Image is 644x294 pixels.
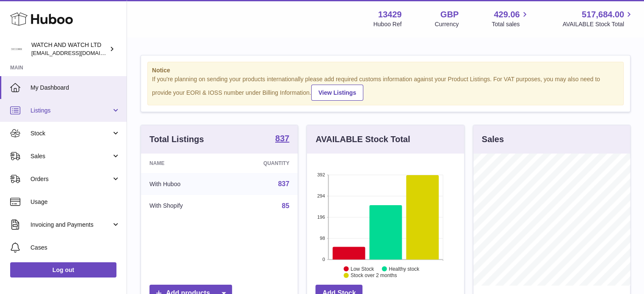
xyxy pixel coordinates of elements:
[320,236,325,241] text: 98
[152,66,619,74] strong: Notice
[152,75,619,101] div: If you're planning on sending your products internationally please add required customs informati...
[141,154,226,173] th: Name
[275,134,289,143] strong: 837
[31,49,124,56] span: [EMAIL_ADDRESS][DOMAIN_NAME]
[378,9,402,20] strong: 13429
[10,43,23,55] img: internalAdmin-13429@internal.huboo.com
[311,85,363,101] a: View Listings
[31,41,108,57] div: WATCH AND WATCH LTD
[10,262,116,278] a: Log out
[30,244,120,252] span: Cases
[30,221,111,229] span: Invoicing and Payments
[149,134,204,145] h3: Total Listings
[389,266,420,272] text: Healthy stock
[226,154,298,173] th: Quantity
[582,9,624,20] span: 517,684.00
[317,172,325,177] text: 392
[323,257,325,262] text: 0
[494,9,520,20] span: 429.06
[30,198,120,206] span: Usage
[141,195,226,217] td: With Shopify
[315,134,410,145] h3: AVAILABLE Stock Total
[492,9,529,28] a: 429.06 Total sales
[373,20,402,28] div: Huboo Ref
[435,20,459,28] div: Currency
[30,129,111,137] span: Stock
[30,175,111,183] span: Orders
[30,152,111,160] span: Sales
[30,107,111,115] span: Listings
[30,84,120,92] span: My Dashboard
[351,272,397,278] text: Stock over 2 months
[440,9,459,20] strong: GBP
[317,214,325,220] text: 196
[562,9,634,28] a: 517,684.00 AVAILABLE Stock Total
[141,173,226,195] td: With Huboo
[351,266,374,272] text: Low Stock
[317,193,325,198] text: 294
[492,20,529,28] span: Total sales
[275,134,289,144] a: 837
[482,134,504,145] h3: Sales
[278,180,290,187] a: 837
[282,202,290,209] a: 85
[562,20,634,28] span: AVAILABLE Stock Total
